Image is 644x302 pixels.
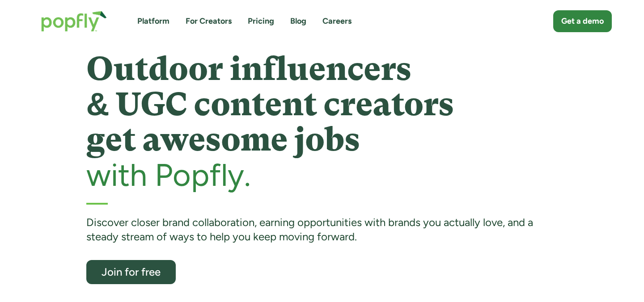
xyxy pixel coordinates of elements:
[290,16,306,27] a: Blog
[94,266,168,277] div: Join for free
[186,16,232,27] a: For Creators
[561,16,604,27] div: Get a demo
[86,260,176,284] a: Join for free
[322,16,352,27] a: Careers
[137,16,169,27] a: Platform
[86,51,558,158] h1: Outdoor influencers & UGC content creators get awesome jobs
[32,2,116,41] a: home
[86,215,558,244] div: Discover closer brand collaboration, earning opportunities with brands you actually love, and a s...
[553,10,612,32] a: Get a demo
[86,158,558,192] h2: with Popfly.
[248,16,274,27] a: Pricing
